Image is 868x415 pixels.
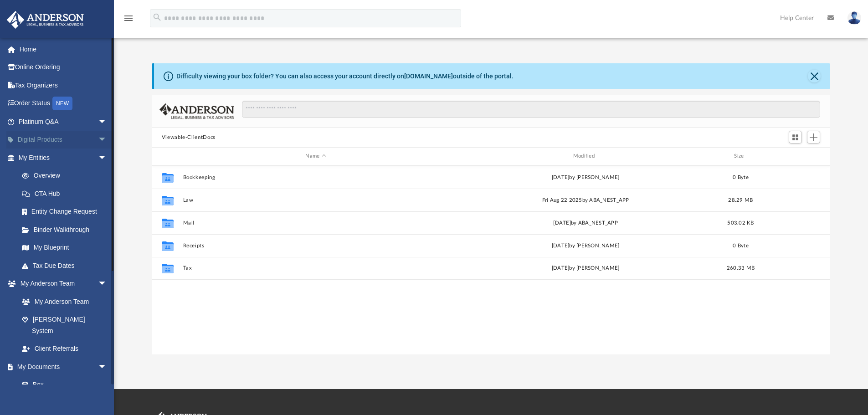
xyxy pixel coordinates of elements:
a: My Entitiesarrow_drop_down [6,149,121,167]
input: Search files and folders [242,101,820,118]
i: search [152,12,162,22]
div: NEW [52,97,72,110]
a: [PERSON_NAME] System [13,311,116,340]
img: User Pic [847,11,861,25]
button: Viewable-ClientDocs [162,133,216,142]
button: Bookkeeping [183,174,448,180]
a: Overview [13,167,121,185]
button: Add [807,131,821,143]
div: Difficulty viewing your box folder? You can also access your account directly on outside of the p... [176,72,514,81]
div: [DATE] by [PERSON_NAME] [452,264,718,272]
div: Fri Aug 22 2025 by ABA_NEST_APP [452,196,718,204]
span: 28.29 MB [728,197,753,202]
button: Mail [183,220,448,226]
span: arrow_drop_down [98,358,116,376]
div: Size [722,152,759,160]
a: Platinum Q&Aarrow_drop_down [6,113,121,131]
span: 260.33 MB [727,266,755,271]
a: My Blueprint [13,239,116,257]
button: Receipts [183,243,448,249]
a: Tax Organizers [6,76,121,94]
span: arrow_drop_down [98,113,116,131]
span: 0 Byte [733,174,749,179]
div: [DATE] by [PERSON_NAME] [452,241,718,250]
a: Box [13,376,112,394]
a: [DOMAIN_NAME] [404,72,453,80]
button: Tax [183,265,448,271]
a: CTA Hub [13,184,121,203]
i: menu [123,13,134,24]
div: grid [152,166,831,354]
a: My Documentsarrow_drop_down [6,358,116,376]
div: id [156,152,179,160]
div: [DATE] by [PERSON_NAME] [452,173,718,181]
img: Anderson Advisors Platinum Portal [4,11,87,29]
a: Order StatusNEW [6,94,121,113]
a: Online Ordering [6,58,121,77]
span: 0 Byte [733,243,749,248]
span: arrow_drop_down [98,149,116,167]
button: Switch to Grid View [789,131,802,143]
button: Law [183,197,448,203]
div: id [763,152,827,160]
span: arrow_drop_down [98,131,116,149]
a: My Anderson Team [13,292,112,311]
div: [DATE] by ABA_NEST_APP [452,219,718,227]
div: Name [182,152,448,160]
a: Home [6,40,121,58]
a: menu [123,17,134,24]
span: 503.02 KB [727,220,754,225]
div: Modified [452,152,719,160]
a: Entity Change Request [13,203,121,221]
span: arrow_drop_down [98,275,116,293]
a: Tax Due Dates [13,256,121,275]
a: Digital Productsarrow_drop_down [6,131,121,149]
a: Binder Walkthrough [13,220,121,239]
a: Client Referrals [13,340,116,358]
button: Close [808,70,821,82]
a: My Anderson Teamarrow_drop_down [6,275,116,293]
